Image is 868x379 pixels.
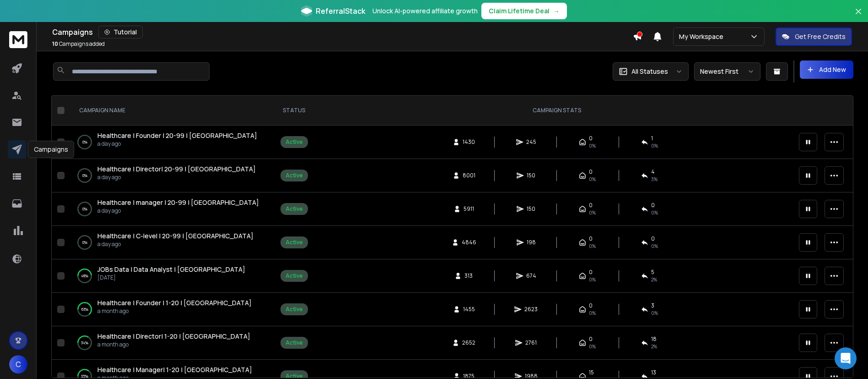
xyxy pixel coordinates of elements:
p: My Workspace [679,32,727,41]
span: 2761 [525,339,537,346]
button: C [9,355,27,374]
p: a month ago [97,308,252,315]
div: Active [286,205,303,213]
span: 0 [651,235,655,242]
div: Campaigns [52,26,633,38]
td: 0%Healthcare | manager | 20-99 | [GEOGRAPHIC_DATA]a day ago [68,192,268,226]
span: Healthcare | Director| 1-20 | [GEOGRAPHIC_DATA] [97,332,250,341]
span: 150 [527,205,536,213]
span: 5 [651,269,654,276]
div: Active [286,339,303,346]
a: Healthcare | C-level | 20-99 | [GEOGRAPHIC_DATA] [97,231,253,241]
a: Healthcare | Director| 1-20 | [GEOGRAPHIC_DATA] [97,332,250,341]
span: 0% [589,209,596,216]
td: 0%Healthcare | Founder | 20-99 | [GEOGRAPHIC_DATA]a day ago [68,126,268,159]
span: 198 [527,239,536,246]
a: JOBs Data | Data Analyst | [GEOGRAPHIC_DATA] [97,265,245,274]
p: a day ago [97,140,257,148]
td: 0%Healthcare | Director| 20-99 | [GEOGRAPHIC_DATA]a day ago [68,159,268,192]
span: 150 [527,172,536,179]
div: Open Intercom Messenger [835,347,857,369]
span: 0 [589,335,593,343]
span: Healthcare | Manager| 1-20 | [GEOGRAPHIC_DATA] [97,365,252,374]
span: 2 % [651,276,657,283]
span: 0 [651,202,655,209]
p: 48 % [81,271,88,280]
div: Active [286,138,303,146]
td: 34%Healthcare | Director| 1-20 | [GEOGRAPHIC_DATA]a month ago [68,326,268,360]
td: 48%JOBs Data | Data Analyst | [GEOGRAPHIC_DATA][DATE] [68,259,268,293]
div: Campaigns [28,141,74,158]
span: Healthcare | Founder | 1-20 | [GEOGRAPHIC_DATA] [97,298,252,307]
a: Healthcare | manager | 20-99 | [GEOGRAPHIC_DATA] [97,198,259,207]
button: Get Free Credits [776,27,852,46]
th: CAMPAIGN NAME [68,96,268,126]
p: Campaigns added [52,40,105,48]
span: 245 [526,138,536,146]
span: 313 [464,272,474,280]
span: 5911 [464,205,474,213]
span: Healthcare | Founder | 20-99 | [GEOGRAPHIC_DATA] [97,131,257,140]
span: 0% [589,176,596,183]
span: 4846 [462,239,476,246]
span: Healthcare | manager | 20-99 | [GEOGRAPHIC_DATA] [97,198,259,207]
span: 0% [589,142,596,149]
span: JOBs Data | Data Analyst | [GEOGRAPHIC_DATA] [97,265,245,274]
span: 0 [589,202,593,209]
td: 0%Healthcare | C-level | 20-99 | [GEOGRAPHIC_DATA]a day ago [68,226,268,259]
span: 0% [589,343,596,350]
span: 0% [589,276,596,283]
span: 3 [651,302,654,309]
button: Close banner [852,5,864,27]
span: 13 [651,369,656,376]
th: STATUS [268,96,320,126]
p: a day ago [97,207,259,214]
p: a day ago [97,174,256,181]
span: 1430 [463,138,475,146]
button: Add New [800,60,853,79]
div: Active [286,172,303,179]
span: → [553,6,560,16]
span: Healthcare | C-level | 20-99 | [GEOGRAPHIC_DATA] [97,231,253,240]
a: Healthcare | Manager| 1-20 | [GEOGRAPHIC_DATA] [97,365,252,374]
span: 0 % [651,209,658,216]
p: Unlock AI-powered affiliate growth [372,6,478,16]
span: 1455 [463,306,475,313]
p: 0 % [82,137,87,147]
button: Claim Lifetime Deal→ [481,3,567,19]
span: 0% [589,309,596,317]
span: ReferralStack [316,5,365,16]
p: All Statuses [631,67,668,76]
span: 0 [589,235,593,242]
span: 8001 [463,172,475,179]
span: 3 % [651,176,658,183]
p: 34 % [81,338,88,347]
span: 0 % [651,142,658,149]
span: 1 [651,135,653,142]
p: Get Free Credits [795,32,846,41]
p: 0 % [82,204,87,214]
button: Tutorial [98,26,143,38]
span: 2 % [651,343,657,350]
p: [DATE] [97,274,245,281]
span: 18 [651,335,657,343]
p: a month ago [97,341,250,348]
span: 15 [589,369,594,376]
div: Active [286,306,303,313]
a: Healthcare | Director| 20-99 | [GEOGRAPHIC_DATA] [97,165,256,174]
p: 0 % [82,238,87,247]
span: 2652 [462,339,475,346]
span: 0 [589,168,593,176]
p: 63 % [81,305,88,314]
span: 674 [526,272,536,280]
td: 63%Healthcare | Founder | 1-20 | [GEOGRAPHIC_DATA]a month ago [68,293,268,326]
p: a day ago [97,241,253,248]
div: Active [286,272,303,280]
span: 4 [651,168,655,176]
span: 0 [589,269,593,276]
span: Healthcare | Director| 20-99 | [GEOGRAPHIC_DATA] [97,165,256,173]
span: 0% [589,242,596,250]
span: 0 [589,302,593,309]
button: Newest First [694,62,760,81]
